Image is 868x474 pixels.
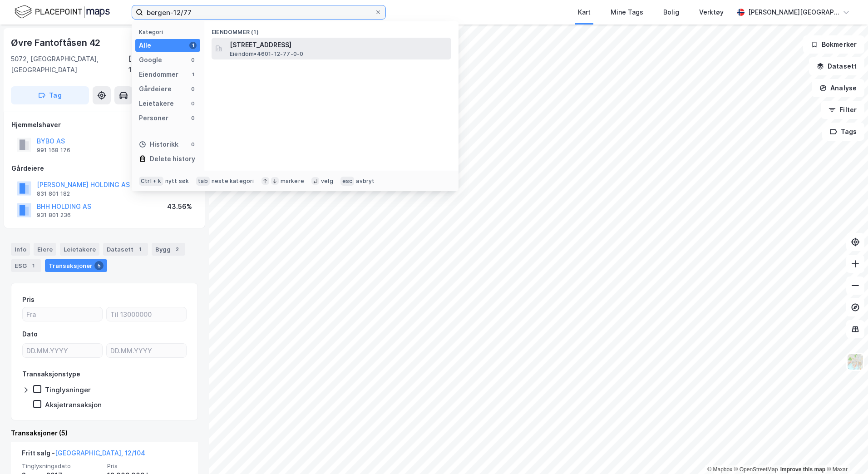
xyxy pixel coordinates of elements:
div: Mine Tags [611,7,643,18]
iframe: Chat Widget [823,430,868,474]
div: Kategori [139,29,200,35]
div: Verktøy [699,7,724,18]
input: Søk på adresse, matrikkel, gårdeiere, leietakere eller personer [143,5,375,19]
div: 991 168 176 [37,147,70,154]
div: tab [196,177,210,186]
div: markere [281,178,304,185]
div: neste kategori [212,178,254,185]
div: Personer [139,113,168,123]
div: 43.56% [167,201,192,212]
span: [STREET_ADDRESS] [230,39,448,50]
div: Info [11,243,30,256]
div: Eiere [34,243,56,256]
div: 931 801 236 [37,212,71,219]
div: Gårdeiere [11,163,197,174]
div: Øvre Fantoftåsen 42 [11,35,102,50]
div: avbryt [356,178,375,185]
div: Alle [139,40,151,51]
input: DD.MM.YYYY [23,344,102,357]
div: Dato [22,329,38,340]
img: Z [847,353,864,370]
a: OpenStreetMap [734,466,778,473]
div: Historikk [139,139,178,150]
div: Eiendommer (1) [204,21,459,38]
div: 1 [29,261,38,270]
div: 0 [189,100,197,107]
input: Til 13000000 [107,307,186,321]
div: 2 [173,245,182,254]
a: Mapbox [707,466,732,473]
div: Gårdeiere [139,84,172,94]
a: Improve this map [780,466,825,473]
img: logo.f888ab2527a4732fd821a326f86c7f29.svg [15,4,110,20]
div: 0 [189,114,197,122]
div: 5 [94,261,104,270]
input: DD.MM.YYYY [107,344,186,357]
div: 5072, [GEOGRAPHIC_DATA], [GEOGRAPHIC_DATA] [11,54,128,75]
div: Hjemmelshaver [11,119,197,130]
div: 0 [189,85,197,93]
div: Bolig [663,7,679,18]
div: Google [139,54,162,65]
button: Analyse [812,79,864,97]
div: 0 [189,141,197,148]
div: [PERSON_NAME][GEOGRAPHIC_DATA] [748,7,839,18]
input: Fra [23,307,102,321]
a: [GEOGRAPHIC_DATA], 12/104 [55,449,145,457]
div: Bygg [152,243,185,256]
div: Transaksjoner (5) [11,428,198,439]
div: velg [321,178,333,185]
div: esc [340,177,355,186]
div: Delete history [150,153,195,164]
span: Eiendom • 4601-12-77-0-0 [230,50,303,58]
button: Datasett [809,57,864,75]
div: Aksjetransaksjon [45,400,102,409]
button: Tag [11,86,89,104]
span: Pris [107,462,187,470]
div: Transaksjoner [45,259,107,272]
div: 1 [189,42,197,49]
button: Bokmerker [803,35,864,54]
div: 1 [189,71,197,78]
span: Tinglysningsdato [22,462,102,470]
div: Pris [22,294,35,305]
div: Fritt salg - [22,448,145,462]
div: nytt søk [165,178,189,185]
div: Tinglysninger [45,385,91,394]
div: Kart [578,7,591,18]
div: Datasett [103,243,148,256]
div: Leietakere [60,243,99,256]
div: 831 801 182 [37,190,70,197]
div: Eiendommer [139,69,178,80]
div: 0 [189,56,197,64]
button: Tags [822,123,864,141]
div: Kontrollprogram for chat [823,430,868,474]
div: ESG [11,259,41,272]
div: Ctrl + k [139,177,163,186]
div: Leietakere [139,98,174,109]
button: Filter [821,101,864,119]
div: Transaksjonstype [22,369,80,380]
div: [GEOGRAPHIC_DATA], 12/104 [128,54,198,75]
div: 1 [135,245,144,254]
